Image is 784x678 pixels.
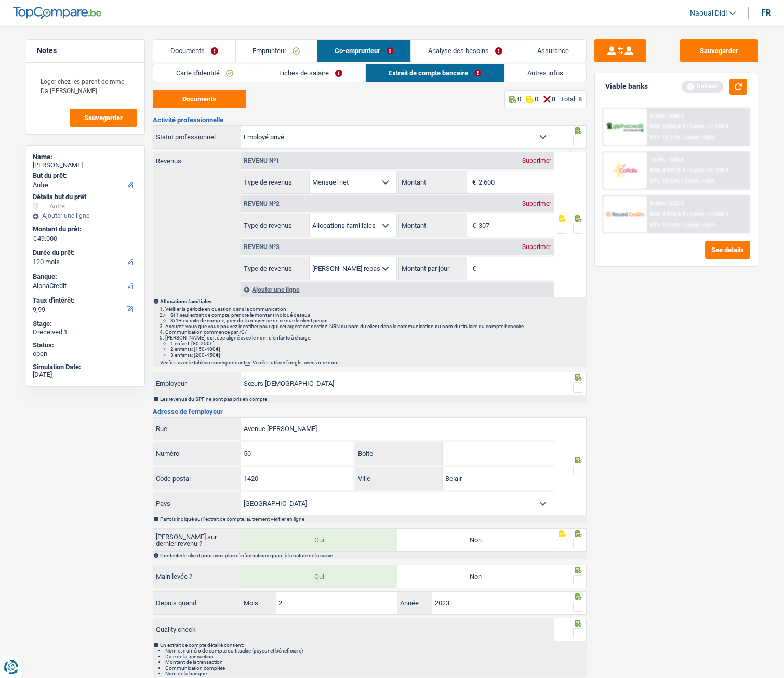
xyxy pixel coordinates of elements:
label: Main levée ? [153,568,242,585]
li: Communication commence par /C/ [165,329,586,335]
div: 9.45% | 622 € [650,200,684,207]
img: TopCompare Logo [13,7,101,19]
div: open [33,349,138,358]
a: Extrait de compte bancaire [366,64,504,82]
li: 2 enfants: [150-400€] [170,346,586,352]
li: Si 1 seul extrait de compte, prendre le montant indiqué dessus [170,312,586,318]
a: Autres infos [504,64,586,82]
span: / [682,134,684,141]
span: Limit: <50% [685,134,715,141]
label: [PERSON_NAME] sur dernier revenu ? [153,532,242,549]
a: Carte d'identité [153,64,256,82]
span: € [33,234,36,243]
button: Documents [153,90,246,108]
span: / [682,221,684,228]
p: 8 [552,95,555,103]
li: Si 1+ extraits de compte, prendre la moyenne de ce que le client perçoit [170,318,586,323]
p: 0 [535,95,538,103]
div: Viable banks [605,82,648,91]
label: Statut professionnel [153,126,242,148]
div: Ajouter une ligne [241,282,554,297]
h5: Notes [37,46,134,55]
div: Contacter le client pour avoir plus d'informations quant à la nature de la saisie [160,553,586,558]
h3: Adresse de l'employeur [153,408,587,415]
div: Name: [33,153,138,161]
span: NAI: 4 916,6 € [650,211,685,217]
a: Assurance [520,40,586,62]
a: Emprunteur [236,40,317,62]
span: Limit: <65% [685,221,715,228]
span: Limit: >1.100 € [690,167,729,174]
span: € [467,171,479,193]
span: Limit: >1.506 € [690,211,729,217]
label: Code postal [153,467,241,490]
label: Type de revenus [241,171,309,193]
div: Total: 8 [561,95,582,103]
label: Ville [355,467,443,490]
span: DTI: 11.17% [650,134,680,141]
label: Montant du prêt: [33,225,136,233]
img: Cofidis [606,161,644,180]
img: AlphaCredit [606,121,644,133]
div: Un extrait de compte détaillé contient: [160,642,586,676]
p: Allocations familiales [160,298,586,304]
label: Revenus [153,152,241,164]
label: Mois [241,592,275,614]
button: See details [705,241,750,259]
div: Simulation Date: [33,363,138,371]
label: Montant par jour [399,257,467,280]
h3: Activité professionnelle [153,116,587,123]
div: 10.9% | 658 € [650,157,684,163]
div: Refresh [682,81,723,92]
label: Banque: [33,272,136,281]
label: Non [397,529,554,551]
div: Supprimer [520,201,554,207]
div: Ajouter une ligne [33,212,138,219]
div: 9.99% | 636 € [650,113,684,120]
div: Détails but du prêt [33,193,138,201]
span: / [687,211,689,217]
li: 1 enfant: [80-250€] [170,341,586,346]
img: Record Credits [606,204,644,224]
li: Nom de la banque [165,671,586,676]
a: Documents [153,40,235,62]
span: Naoual Didi [690,9,727,18]
li: Assurez-vous que vous pouvez identifier pour qui cet argent est destiné: NRN ou nom du client dan... [165,323,586,329]
span: NAI: 5 056,8 € [650,123,685,130]
li: Vérifier la période en question dans la communication [165,306,586,312]
div: Stage: [33,320,138,328]
label: Durée du prêt: [33,249,136,257]
a: ici [245,360,250,366]
label: Depuis quand [153,595,242,611]
label: Montant [399,214,467,237]
a: Analyse des besoins [411,40,520,62]
div: Dreceived 1 [33,328,138,336]
span: Limit: <50% [685,178,715,185]
label: Non [397,565,554,588]
li: Nom et numéro de compte du titualire (payeur et bénéficiaire) [165,648,586,654]
a: Naoual Didi [682,5,736,22]
span: Limit: >1.150 € [690,123,729,130]
span: € [467,257,479,280]
li: Communication complète [165,665,586,671]
div: fr [761,8,771,18]
label: Oui [241,565,397,588]
label: Type de revenus [241,257,309,280]
label: Oui [241,529,397,551]
p: 0 [517,95,521,103]
span: DTI: 11.24% [650,221,680,228]
input: MM [276,592,398,614]
label: Quality check [153,618,555,641]
a: Co-emprunteur [317,40,410,62]
div: Parfois indiqué sur l'extrait de compte, autrement vérifier en ligne [160,516,586,522]
label: Numéro [153,442,241,465]
span: € [467,214,479,237]
li: 3 enfants: [200-450€] [170,352,586,358]
a: Fiches de salaire [256,64,365,82]
button: Sauvegarder [70,109,137,127]
span: / [687,167,689,174]
label: But du prêt: [33,172,136,180]
label: Taux d'intérêt: [33,296,136,305]
label: Rue [153,418,242,440]
li: Date de la transaction [165,654,586,659]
